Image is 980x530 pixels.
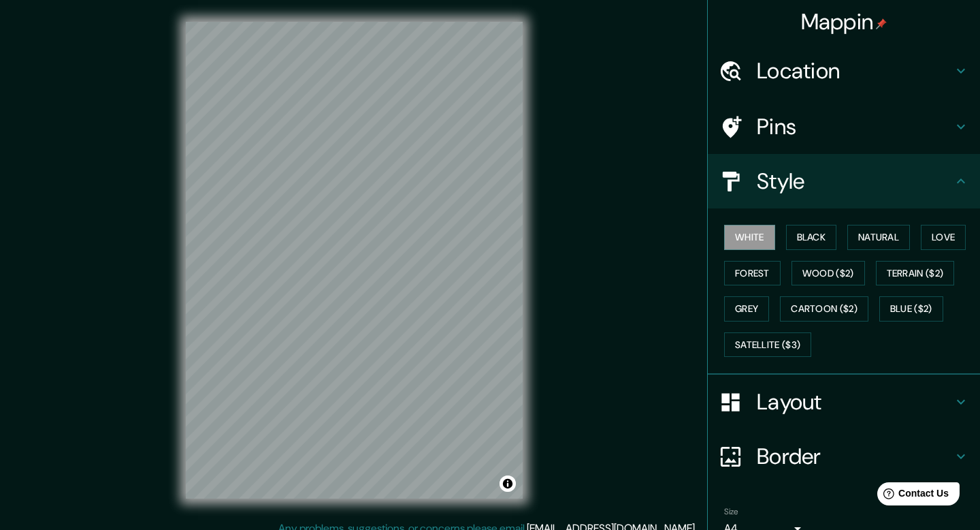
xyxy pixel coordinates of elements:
[801,8,887,35] h4: Mappin
[876,261,955,286] button: Terrain ($2)
[757,168,953,195] h4: Style
[876,18,887,29] img: pin-icon.png
[757,57,953,84] h4: Location
[724,261,781,286] button: Forest
[757,388,953,416] h4: Layout
[724,332,811,358] button: Satellite ($3)
[724,296,769,322] button: Grey
[921,225,966,250] button: Love
[780,296,868,322] button: Cartoon ($2)
[879,296,943,322] button: Blue ($2)
[708,99,980,154] div: Pins
[500,476,516,492] button: Toggle attribution
[186,22,523,499] canvas: Map
[708,154,980,208] div: Style
[859,477,965,515] iframe: Help widget launcher
[708,375,980,429] div: Layout
[757,113,953,140] h4: Pins
[708,429,980,484] div: Border
[786,225,837,250] button: Black
[791,261,865,286] button: Wood ($2)
[847,225,910,250] button: Natural
[708,44,980,98] div: Location
[724,506,738,518] label: Size
[724,225,775,250] button: White
[757,443,953,470] h4: Border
